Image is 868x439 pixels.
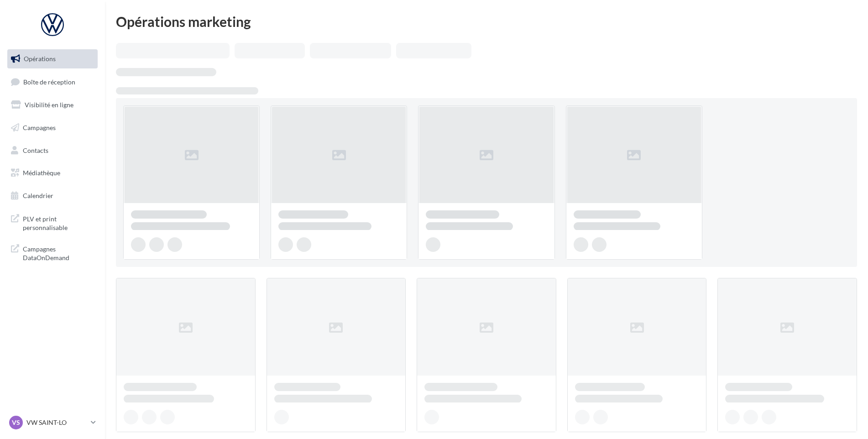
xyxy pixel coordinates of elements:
[5,141,99,160] a: Contacts
[26,418,87,427] p: VW SAINT-LO
[23,243,94,262] span: Campagnes DataOnDemand
[12,418,20,427] span: VS
[5,239,99,266] a: Campagnes DataOnDemand
[23,146,48,154] span: Contacts
[23,169,60,177] span: Médiathèque
[24,55,56,63] span: Opérations
[116,15,857,28] div: Opérations marketing
[23,213,94,232] span: PLV et print personnalisable
[23,192,53,199] span: Calendrier
[7,414,98,431] a: VS VW SAINT-LO
[25,101,73,109] span: Visibilité en ligne
[5,209,99,236] a: PLV et print personnalisable
[5,186,99,205] a: Calendrier
[5,72,99,92] a: Boîte de réception
[5,49,99,68] a: Opérations
[23,78,75,85] span: Boîte de réception
[5,95,99,115] a: Visibilité en ligne
[23,124,56,131] span: Campagnes
[5,163,99,183] a: Médiathèque
[5,118,99,137] a: Campagnes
